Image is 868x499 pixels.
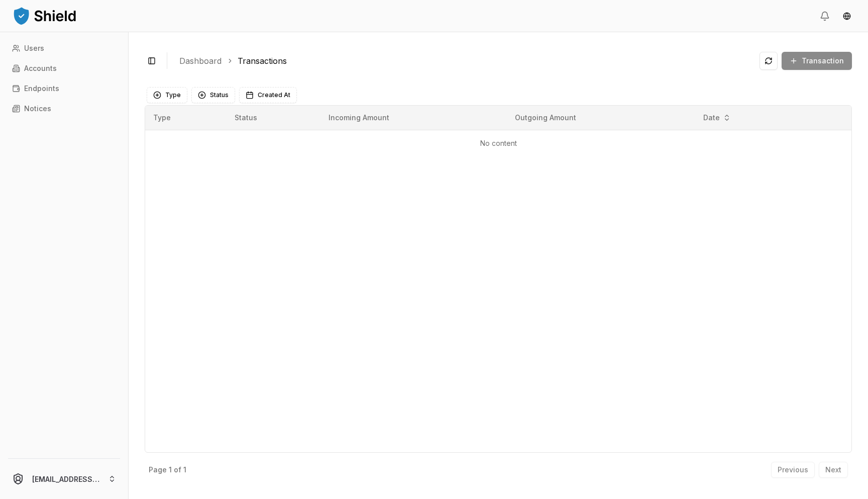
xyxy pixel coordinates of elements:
a: Users [8,40,120,56]
th: Type [145,106,227,130]
p: Users [24,45,44,52]
p: 1 [183,466,186,473]
p: 1 [169,466,172,473]
th: Outgoing Amount [507,106,694,130]
th: Status [227,106,320,130]
a: Dashboard [179,55,222,67]
p: [EMAIL_ADDRESS][DOMAIN_NAME] [32,474,100,484]
button: Type [147,87,187,103]
p: Page [149,466,167,473]
p: Accounts [24,65,57,72]
p: No content [153,138,843,148]
p: Endpoints [24,85,59,92]
img: ShieldPay Logo [12,6,77,26]
button: Status [191,87,235,103]
button: Date [699,110,735,126]
a: Endpoints [8,80,120,97]
a: Notices [8,101,120,117]
nav: breadcrumb [179,55,751,67]
button: Created At [239,87,297,103]
p: Notices [24,105,51,112]
a: Accounts [8,60,120,76]
span: Created At [258,91,290,99]
p: of [174,466,181,473]
a: Transactions [238,55,287,67]
button: [EMAIL_ADDRESS][DOMAIN_NAME] [4,463,124,495]
th: Incoming Amount [320,106,507,130]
